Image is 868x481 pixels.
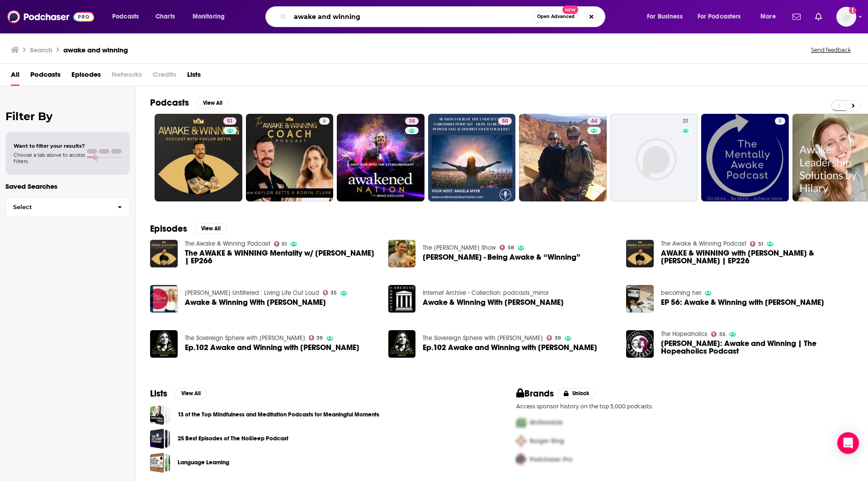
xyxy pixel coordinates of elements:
[423,299,564,306] span: Awake & Winning With [PERSON_NAME]
[778,117,782,126] span: 5
[836,7,856,27] span: Logged in as AtriaBooks
[150,429,170,449] a: 25 Best Episodes of The NoSleep Podcast
[150,388,167,399] h2: Lists
[319,117,330,125] a: 6
[423,253,580,261] span: [PERSON_NAME] - Being Awake & “Winning”
[661,249,854,265] a: AWAKE & WINNING with Mark Groves & Sarah Swain | EP226
[150,285,178,313] img: Awake & Winning With Kaylor Betts
[836,7,856,27] img: User Profile
[337,114,425,201] a: 38
[185,344,359,351] span: Ep.102 Awake and Winning with [PERSON_NAME]
[610,114,698,201] a: 31
[519,114,607,201] a: 44
[849,7,856,14] svg: Add a profile image
[30,67,61,86] span: Podcasts
[156,10,175,23] span: Charts
[502,117,508,126] span: 50
[388,285,416,313] img: Awake & Winning With Kaylor Betts
[789,9,804,24] a: Show notifications dropdown
[500,245,514,250] a: 58
[513,432,530,450] img: Second Pro Logo
[187,67,201,86] span: Lists
[679,117,692,125] a: 31
[557,388,596,399] button: Unlock
[323,117,326,126] span: 6
[5,197,130,217] button: Select
[516,403,854,410] p: Access sponsor history on the top 5,000 podcasts.
[185,344,359,351] a: Ep.102 Awake and Winning with Kaylor Betts
[423,289,549,297] a: Internet Archive - Collection: podcasts_mirror
[388,240,416,267] img: Kaylor Betts - Being Awake & “Winning”
[185,299,326,306] a: Awake & Winning With Kaylor Betts
[530,456,572,463] span: Podchaser Pro
[760,10,776,23] span: More
[754,9,787,24] button: open menu
[661,340,854,355] a: Kaylor Betts: Awake and Winning | The Hopeaholics Podcast
[6,204,110,210] span: Select
[516,388,554,399] h2: Brands
[661,289,701,297] a: becoming her
[641,9,694,24] button: open menu
[537,14,575,19] span: Open Advanced
[513,413,530,432] img: First Pro Logo
[274,241,287,247] a: 51
[150,240,178,267] img: The AWAKE & WINNING Mentality w/ Amy Edwards | EP266
[223,117,236,125] a: 51
[626,285,654,313] img: EP 56: Awake & Winning with Kaylor Betts
[530,419,563,426] span: McDonalds
[11,67,19,86] a: All
[5,110,130,123] h2: Filter By
[591,117,597,126] span: 44
[150,97,229,108] a: PodcastsView All
[178,434,288,444] a: 25 Best Episodes of The NoSleep Podcast
[508,246,514,250] span: 58
[186,9,236,24] button: open menu
[71,67,101,86] a: Episodes
[14,152,85,164] span: Choose a tab above to access filters.
[808,46,854,54] button: Send feedback
[175,388,207,399] button: View All
[185,334,305,342] a: The Sovereign Sphere with Karla Treadway
[547,335,561,341] a: 39
[178,410,379,420] a: 13 of the Top Mindfulness and Meditation Podcasts for Meaningful Moments
[423,344,597,351] span: Ep.102 Awake and Winning with [PERSON_NAME]
[309,335,323,341] a: 39
[150,330,178,358] a: Ep.102 Awake and Winning with Kaylor Betts
[194,223,227,234] button: View All
[701,114,789,201] a: 5
[692,9,754,24] button: open menu
[227,117,233,126] span: 51
[112,67,142,86] span: Networks
[7,8,94,25] img: Podchaser - Follow, Share and Rate Podcasts
[150,453,170,473] span: Language Learning
[30,46,52,54] h3: Search
[405,117,419,125] a: 38
[150,388,207,399] a: ListsView All
[428,114,516,201] a: 50
[698,10,741,23] span: For Podcasters
[112,10,139,23] span: Podcasts
[626,330,654,358] img: Kaylor Betts: Awake and Winning | The Hopeaholics Podcast
[185,289,319,297] a: Elisa Unfiltered : Living Life Out Loud
[153,67,176,86] span: Credits
[661,330,708,338] a: The Hopeaholics
[498,117,512,125] a: 50
[562,5,579,14] span: New
[178,458,229,467] a: Language Learning
[513,450,530,469] img: Third Pro Logo
[150,405,170,425] span: 13 of the Top Mindfulness and Meditation Podcasts for Meaningful Moments
[811,9,826,24] a: Show notifications dropdown
[530,437,564,445] span: Burger King
[185,249,377,265] a: The AWAKE & WINNING Mentality w/ Amy Edwards | EP266
[274,6,614,27] div: Search podcasts, credits, & more...
[150,223,227,234] a: EpisodesView All
[290,9,533,24] input: Search podcasts, credits, & more...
